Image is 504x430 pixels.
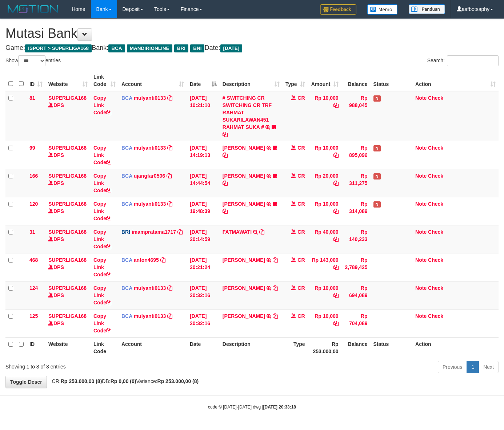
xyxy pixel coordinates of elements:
[121,145,132,151] span: BCA
[167,285,172,291] a: Copy mulyanti0133 to clipboard
[208,405,296,410] small: code © [DATE]-[DATE] dwg |
[341,309,371,337] td: Rp 704,089
[371,70,413,91] th: Status
[220,70,283,91] th: Description: activate to sort column ascending
[108,44,125,52] span: BCA
[29,229,35,235] span: 31
[111,378,136,384] strong: Rp 0,00 (0)
[187,225,220,253] td: [DATE] 20:14:59
[167,313,172,319] a: Copy mulyanti0133 to clipboard
[134,95,166,101] a: mulyanti0133
[297,201,305,207] span: CR
[223,131,228,137] a: Copy # SWITCHING CR SWITCHING CR TRF RAHMAT SUKARILAWAN451 RAHMAT SUKA # to clipboard
[160,257,165,263] a: Copy anton4695 to clipboard
[45,70,91,91] th: Website: activate to sort column ascending
[121,229,130,235] span: BRI
[308,309,341,337] td: Rp 10,000
[427,55,499,66] label: Search:
[5,376,47,388] a: Toggle Descr
[29,173,38,179] span: 166
[333,180,339,186] a: Copy Rp 20,000 to clipboard
[438,361,467,373] a: Previous
[45,337,91,358] th: Website
[45,141,91,169] td: DPS
[412,337,499,358] th: Action
[29,201,38,207] span: 120
[48,95,87,101] a: SUPERLIGA168
[48,285,87,291] a: SUPERLIGA168
[341,91,371,141] td: Rp 988,045
[371,337,413,358] th: Status
[48,313,87,319] a: SUPERLIGA168
[412,70,499,91] th: Action: activate to sort column ascending
[45,225,91,253] td: DPS
[121,95,132,101] span: BCA
[25,44,92,52] span: ISPORT > SUPERLIGA168
[428,145,443,151] a: Check
[373,95,381,102] span: Has Note
[341,197,371,225] td: Rp 314,089
[187,253,220,281] td: [DATE] 20:21:24
[223,201,265,207] a: [PERSON_NAME]
[48,173,87,179] a: SUPERLIGA168
[308,91,341,141] td: Rp 10,000
[134,201,166,207] a: mulyanti0133
[187,309,220,337] td: [DATE] 20:32:16
[273,313,278,319] a: Copy GUSRYAN JEFR to clipboard
[428,95,443,101] a: Check
[341,281,371,309] td: Rp 694,089
[187,281,220,309] td: [DATE] 20:32:16
[48,257,87,263] a: SUPERLIGA168
[333,102,339,108] a: Copy Rp 10,000 to clipboard
[48,229,87,235] a: SUPERLIGA168
[223,257,265,263] a: [PERSON_NAME]
[167,201,172,207] a: Copy mulyanti0133 to clipboard
[93,257,111,277] a: Copy Link Code
[134,257,159,263] a: anton4695
[187,197,220,225] td: [DATE] 19:48:39
[415,95,427,101] a: Note
[132,229,176,235] a: imampratama1717
[5,55,61,66] label: Show entries
[333,264,339,270] a: Copy Rp 143,000 to clipboard
[263,405,296,410] strong: [DATE] 20:33:18
[167,173,172,179] a: Copy ujangfar0506 to clipboard
[45,91,91,141] td: DPS
[18,55,45,66] select: Showentries
[187,337,220,358] th: Date
[5,4,61,15] img: MOTION_logo.png
[320,4,356,15] img: Feedback.jpg
[187,169,220,197] td: [DATE] 14:44:54
[415,285,427,291] a: Note
[273,285,278,291] a: Copy DANIEL MUHAMMAD KE to clipboard
[409,4,445,14] img: panduan.png
[428,201,443,207] a: Check
[367,4,398,15] img: Button%20Memo.svg
[223,180,228,186] a: Copy NOVEN ELING PRAYOG to clipboard
[341,253,371,281] td: Rp 2,789,425
[93,173,111,193] a: Copy Link Code
[308,197,341,225] td: Rp 10,000
[29,257,38,263] span: 468
[273,257,278,263] a: Copy MUHAMMAD ALAMSUDDI to clipboard
[45,309,91,337] td: DPS
[187,70,220,91] th: Date: activate to sort column descending
[308,225,341,253] td: Rp 40,000
[93,229,111,249] a: Copy Link Code
[121,173,132,179] span: BCA
[283,337,308,358] th: Type
[308,141,341,169] td: Rp 10,000
[45,253,91,281] td: DPS
[308,253,341,281] td: Rp 143,000
[220,337,283,358] th: Description
[93,285,111,305] a: Copy Link Code
[223,152,228,158] a: Copy MUHAMMAD REZA to clipboard
[5,360,205,370] div: Showing 1 to 8 of 8 entries
[297,173,305,179] span: CR
[428,313,443,319] a: Check
[48,378,199,384] span: CR: DB: Variance:
[27,70,45,91] th: ID: activate to sort column ascending
[428,229,443,235] a: Check
[29,95,35,101] span: 81
[341,225,371,253] td: Rp 140,233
